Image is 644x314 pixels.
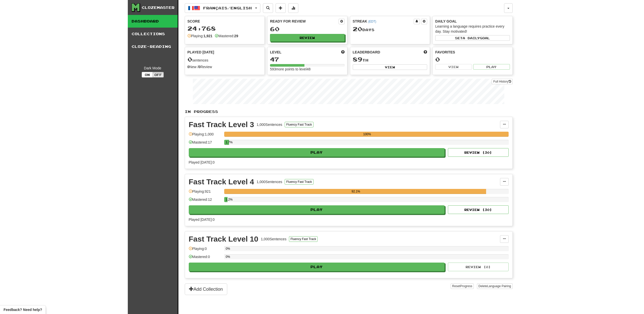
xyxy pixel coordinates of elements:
[353,19,414,24] div: Streak
[353,50,380,55] span: Leaderboard
[341,50,345,55] span: Score more points to level up
[289,236,318,242] button: Fluency Fast Track
[185,109,513,114] p: In Progress
[492,79,512,84] a: Full History
[448,205,509,214] button: Review (30)
[270,67,345,72] div: 593 more points to level 48
[128,28,178,40] a: Collections
[203,34,212,38] strong: 1,921
[189,189,222,197] div: Playing: 921
[188,56,262,63] div: sentences
[226,197,227,202] div: 1.2%
[270,26,345,32] div: 60
[188,19,262,24] div: Score
[288,3,298,13] button: More stats
[270,34,345,42] button: Review
[487,284,511,288] span: Language Pairing
[448,148,509,157] button: Review (30)
[132,66,174,71] div: Dark Mode
[451,283,474,289] button: ResetProgress
[473,64,510,70] button: Play
[448,263,509,271] button: Review (0)
[234,34,238,38] strong: 29
[463,36,480,40] span: a daily
[185,283,227,295] button: Add Collection
[188,25,262,32] div: 24,768
[226,189,486,194] div: 92.1%
[435,50,510,55] div: Favorites
[435,56,510,63] div: 0
[460,284,472,288] span: Progress
[285,179,313,185] button: Fluency Fast Track
[257,179,282,184] div: 1,000 Sentences
[189,121,254,128] div: Fast Track Level 3
[188,56,192,63] span: 0
[189,218,215,222] span: Played [DATE]: 0
[353,56,362,63] span: 89
[188,65,190,69] strong: 0
[261,237,286,242] div: 1,000 Sentences
[142,5,175,10] div: Clozemaster
[263,3,273,13] button: Search sentences
[435,64,472,70] button: View
[477,283,513,289] button: DeleteLanguage Pairing
[188,64,262,69] div: New / Review
[270,50,281,55] span: Level
[203,6,252,10] span: Français / English
[435,24,510,34] div: Learning a language requires practice every day. Stay motivated!
[226,132,509,137] div: 100%
[285,122,313,127] button: Fluency Fast Track
[4,307,42,312] span: Open feedback widget
[257,122,282,127] div: 1,000 Sentences
[189,246,222,254] div: Playing: 0
[189,254,222,263] div: Mastered: 0
[189,197,222,205] div: Mastered: 12
[185,3,260,13] button: Français/English
[189,178,254,186] div: Fast Track Level 4
[435,35,510,41] button: Seta dailygoal
[189,235,258,243] div: Fast Track Level 10
[189,140,222,148] div: Mastered: 17
[270,56,345,63] div: 47
[153,72,164,77] button: Off
[188,50,214,55] span: Played [DATE]
[353,64,427,70] button: View
[435,19,510,24] div: Daily Goal
[189,205,445,214] button: Play
[353,56,427,63] div: th
[188,33,213,38] div: Playing:
[270,19,339,24] div: Ready for Review
[215,33,238,38] div: Mastered:
[128,40,178,53] a: Cloze-Reading
[276,3,286,13] button: Add sentence to collection
[353,25,362,32] span: 20
[142,72,153,77] button: On
[128,15,178,28] a: Dashboard
[226,140,229,145] div: 1.7%
[353,26,427,32] div: Day s
[189,160,215,164] span: Played [DATE]: 0
[424,50,427,55] span: This week in points, UTC
[189,263,445,271] button: Play
[189,148,445,157] button: Play
[368,20,376,23] a: (EDT)
[198,65,200,69] strong: 0
[189,132,222,140] div: Playing: 1,000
